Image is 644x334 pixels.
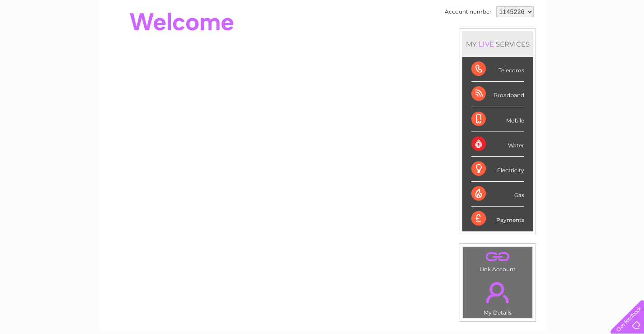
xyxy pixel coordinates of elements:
td: Account number [442,4,494,19]
div: Payments [471,207,524,231]
a: Telecoms [533,38,560,45]
div: Mobile [471,107,524,132]
div: Water [471,132,524,157]
a: 0333 014 3131 [474,5,536,16]
a: Contact [584,38,606,45]
div: Broadband [471,82,524,107]
div: Electricity [471,157,524,182]
a: Blog [565,38,578,45]
div: Telecoms [471,57,524,82]
div: LIVE [477,40,496,48]
div: Clear Business is a trading name of Verastar Limited (registered in [GEOGRAPHIC_DATA] No. 3667643... [109,5,536,44]
div: MY SERVICES [462,31,533,57]
td: My Details [463,274,533,319]
a: . [465,249,530,265]
a: . [465,277,530,308]
td: Link Account [463,246,533,275]
img: logo.png [23,24,69,51]
div: Gas [471,182,524,207]
a: Water [485,38,502,45]
a: Energy [508,38,527,45]
a: Log out [615,38,636,45]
